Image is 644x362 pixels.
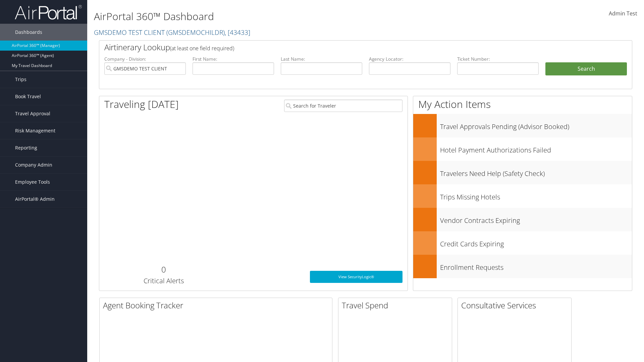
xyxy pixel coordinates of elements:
h2: Consultative Services [461,300,571,311]
label: Ticket Number: [457,56,539,62]
h2: Airtinerary Lookup [104,42,583,53]
span: Risk Management [15,122,55,139]
h3: Travel Approvals Pending (Advisor Booked) [440,119,632,131]
img: airportal-logo.png [15,4,82,20]
span: AirPortal® Admin [15,191,55,207]
span: Trips [15,71,26,88]
label: Last Name: [281,56,362,62]
button: Search [545,62,627,76]
a: Admin Test [609,3,637,24]
h2: 0 [104,264,223,275]
input: Search for Traveler [284,100,402,112]
a: Travel Approvals Pending (Advisor Booked) [413,114,632,137]
span: Travel Approval [15,105,50,122]
span: Admin Test [609,10,637,17]
label: Agency Locator: [369,56,450,62]
h3: Trips Missing Hotels [440,189,632,202]
h1: Traveling [DATE] [104,97,179,111]
h2: Agent Booking Tracker [103,300,332,311]
span: Employee Tools [15,174,50,190]
h3: Vendor Contracts Expiring [440,213,632,225]
a: Credit Cards Expiring [413,231,632,255]
label: Company - Division: [104,56,186,62]
span: , [ 43433 ] [225,28,250,37]
h1: My Action Items [413,97,632,111]
a: Hotel Payment Authorizations Failed [413,137,632,161]
h3: Credit Cards Expiring [440,236,632,249]
a: Enrollment Requests [413,255,632,278]
a: GMSDEMO TEST CLIENT [94,28,250,37]
h3: Critical Alerts [104,276,223,286]
span: Dashboards [15,24,42,41]
a: Trips Missing Hotels [413,184,632,208]
span: ( GMSDEMOCHILDR ) [166,28,225,37]
span: Reporting [15,139,37,156]
a: Travelers Need Help (Safety Check) [413,161,632,184]
span: Book Travel [15,88,41,105]
span: Company Admin [15,157,52,173]
label: First Name: [193,56,274,62]
a: View SecurityLogic® [310,271,402,283]
a: Vendor Contracts Expiring [413,208,632,231]
h2: Travel Spend [342,300,452,311]
span: (at least one field required) [170,45,234,52]
h3: Hotel Payment Authorizations Failed [440,142,632,155]
h3: Enrollment Requests [440,259,632,272]
h3: Travelers Need Help (Safety Check) [440,166,632,178]
h1: AirPortal 360™ Dashboard [94,9,456,23]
